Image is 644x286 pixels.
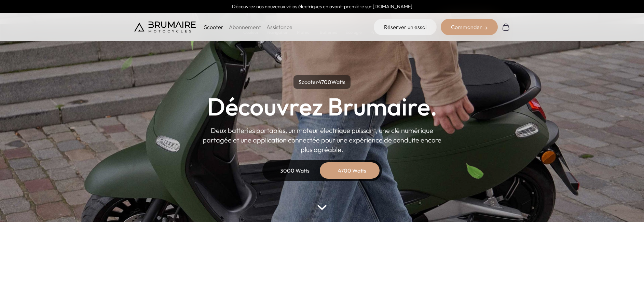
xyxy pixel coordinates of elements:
[483,26,488,30] img: right-arrow-2.png
[318,79,331,85] span: 4700
[317,205,326,210] img: arrow-bottom.png
[374,19,437,35] a: Réserver un essai
[204,23,223,31] p: Scooter
[229,24,261,30] a: Abonnement
[268,162,322,179] div: 3000 Watts
[203,126,442,154] p: Deux batteries portables, un moteur électrique puissant, une clé numérique partagée et une applic...
[293,75,351,89] p: Scooter Watts
[325,162,380,179] div: 4700 Watts
[441,19,498,35] div: Commander
[134,22,196,32] img: Brumaire Motocycles
[207,94,437,119] h1: Découvrez Brumaire.
[266,24,292,30] a: Assistance
[502,23,510,31] img: Panier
